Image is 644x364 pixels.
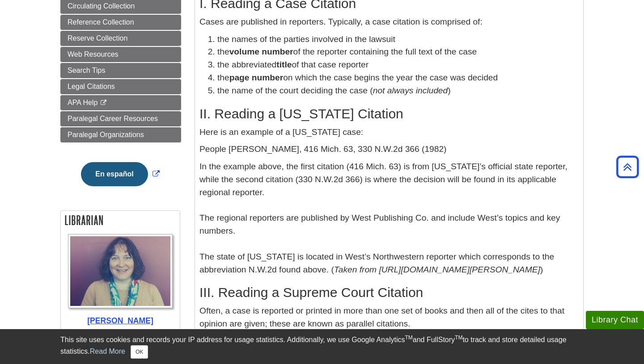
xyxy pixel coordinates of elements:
div: [PERSON_NAME] [65,315,175,326]
a: Search Tips [60,63,181,78]
span: Reserve Collection [68,34,127,42]
li: the abbreviated of that case reporter [217,59,579,71]
a: Reference Collection [60,15,181,30]
i: This link opens in a new window [100,100,107,106]
a: Back to Top [613,161,642,173]
a: Profile Photo [PERSON_NAME] [65,234,175,327]
span: Circulating Collection [68,2,135,10]
li: the of the reporter containing the full text of the case [217,46,579,59]
em: Taken from [URL][DOMAIN_NAME][PERSON_NAME] [334,265,540,274]
em: not always included [373,86,448,95]
p: In the example above, the first citation (416 Mich. 63) is from [US_STATE]’s official state repor... [199,160,579,276]
span: Web Resources [68,50,119,58]
li: the on which the case begins the year the case was decided [217,71,579,84]
p: People [PERSON_NAME], 416 Mich. 63, 330 N.W.2d 366 (1982) [199,143,579,156]
strong: title [276,60,292,69]
sup: TM [405,335,412,341]
a: Legal Citations [60,79,181,94]
p: Cases are published in reporters. Typically, a case citation is comprised of: [199,16,579,29]
button: Library Chat [586,311,644,329]
a: APA Help [60,95,181,110]
a: Read More [90,347,125,355]
sup: TM [455,335,462,341]
a: Paralegal Career Resources [60,111,181,126]
strong: page number [229,73,283,82]
span: Paralegal Organizations [68,131,144,138]
span: Paralegal Career Resources [68,115,158,122]
button: Close [131,345,148,359]
p: Here is an example of a [US_STATE] case: [199,126,579,139]
span: Legal Citations [68,83,115,90]
a: Paralegal Organizations [60,127,181,142]
h2: Librarian [61,211,180,230]
span: APA Help [68,99,97,106]
strong: volume number [229,47,293,56]
span: Reference Collection [68,18,134,26]
img: Profile Photo [68,234,173,308]
h2: III. Reading a Supreme Court Citation [199,285,579,300]
a: Link opens in new window [79,170,161,178]
button: En español [81,162,148,186]
a: Reserve Collection [60,31,181,46]
div: This site uses cookies and records your IP address for usage statistics. Additionally, we use Goo... [60,335,584,359]
a: Web Resources [60,47,181,62]
h2: II. Reading a [US_STATE] Citation [199,106,579,121]
span: Search Tips [68,67,105,74]
li: the names of the parties involved in the lawsuit [217,33,579,46]
li: the name of the court deciding the case ( ) [217,84,579,97]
